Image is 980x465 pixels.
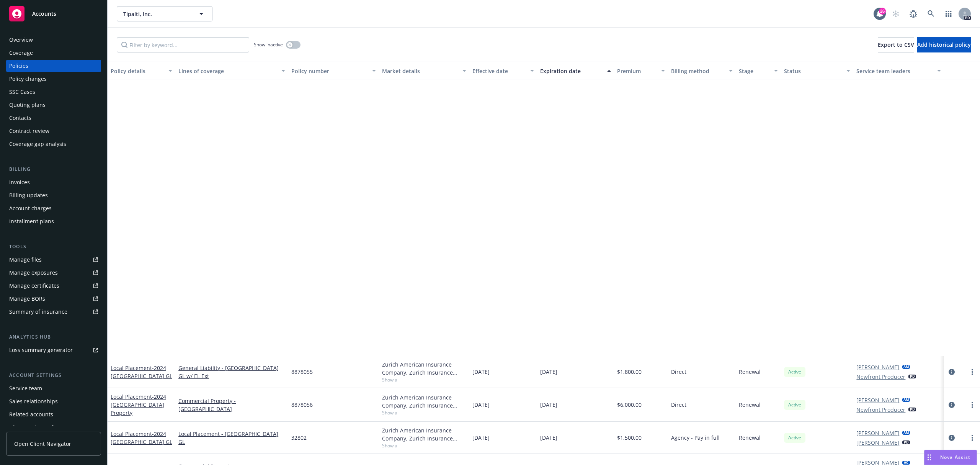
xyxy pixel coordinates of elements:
[6,333,101,341] div: Analytics hub
[175,62,288,80] button: Lines of coverage
[941,6,956,21] a: Switch app
[9,138,66,150] div: Coverage gap analysis
[9,293,45,305] div: Manage BORs
[784,67,842,75] div: Status
[739,67,769,75] div: Stage
[540,401,557,409] span: [DATE]
[6,189,101,201] a: Billing updates
[382,377,466,383] span: Show all
[6,395,101,408] a: Sales relationships
[111,430,172,445] a: Local Placement
[382,409,466,416] span: Show all
[9,176,30,188] div: Invoices
[924,450,934,465] div: Drag to move
[6,112,101,124] a: Contacts
[178,364,285,380] a: General Liability - [GEOGRAPHIC_DATA] GL w/ EL Ext
[9,202,52,214] div: Account charges
[6,254,101,266] a: Manage files
[111,67,164,75] div: Policy details
[288,62,379,80] button: Policy number
[6,372,101,379] div: Account settings
[787,434,802,441] span: Active
[668,62,736,80] button: Billing method
[947,367,956,377] a: circleInformation
[6,215,101,228] a: Installment plans
[6,60,101,72] a: Policies
[856,373,905,381] a: Newfront Producer
[739,368,761,376] span: Renewal
[6,138,101,150] a: Coverage gap analysis
[472,67,526,75] div: Effective date
[6,34,101,46] a: Overview
[472,434,490,442] span: [DATE]
[940,454,970,460] span: Nova Assist
[6,176,101,188] a: Invoices
[178,397,285,413] a: Commercial Property - [GEOGRAPHIC_DATA]
[617,434,642,442] span: $1,500.00
[6,421,101,434] a: Client navigator features
[117,6,212,21] button: Tipalti, Inc.
[6,99,101,111] a: Quoting plans
[9,60,28,72] div: Policies
[856,396,899,404] a: [PERSON_NAME]
[878,41,914,48] span: Export to CSV
[617,67,657,75] div: Premium
[540,434,557,442] span: [DATE]
[614,62,668,80] button: Premium
[923,6,939,21] a: Search
[787,401,802,408] span: Active
[291,368,313,376] span: 8878055
[6,408,101,421] a: Related accounts
[9,254,42,266] div: Manage files
[117,37,249,52] input: Filter by keyword...
[178,430,285,446] a: Local Placement - [GEOGRAPHIC_DATA] GL
[6,306,101,318] a: Summary of insurance
[291,67,367,75] div: Policy number
[108,62,175,80] button: Policy details
[671,401,686,409] span: Direct
[111,364,172,380] a: Local Placement
[540,368,557,376] span: [DATE]
[111,430,172,445] span: - 2024 [GEOGRAPHIC_DATA] GL
[787,368,802,375] span: Active
[856,439,899,447] a: [PERSON_NAME]
[111,393,166,416] a: Local Placement
[9,421,73,434] div: Client navigator features
[123,10,189,18] span: Tipalti, Inc.
[472,368,490,376] span: [DATE]
[736,62,781,80] button: Stage
[6,344,101,356] a: Loss summary generator
[9,382,42,395] div: Service team
[9,86,35,98] div: SSC Cases
[6,47,101,59] a: Coverage
[6,293,101,305] a: Manage BORs
[781,62,853,80] button: Status
[968,433,977,442] a: more
[6,280,101,292] a: Manage certificates
[617,368,642,376] span: $1,800.00
[14,440,71,448] span: Open Client Navigator
[9,73,47,85] div: Policy changes
[9,306,67,318] div: Summary of insurance
[6,382,101,395] a: Service team
[6,267,101,279] a: Manage exposures
[6,3,101,25] a: Accounts
[947,433,956,442] a: circleInformation
[382,67,458,75] div: Market details
[906,6,921,21] a: Report a Bug
[617,401,642,409] span: $6,000.00
[9,99,46,111] div: Quoting plans
[9,395,58,408] div: Sales relationships
[9,112,31,124] div: Contacts
[671,368,686,376] span: Direct
[739,401,761,409] span: Renewal
[291,434,307,442] span: 32802
[6,243,101,251] div: Tools
[178,67,277,75] div: Lines of coverage
[947,400,956,409] a: circleInformation
[968,400,977,409] a: more
[6,125,101,137] a: Contract review
[540,67,603,75] div: Expiration date
[671,67,724,75] div: Billing method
